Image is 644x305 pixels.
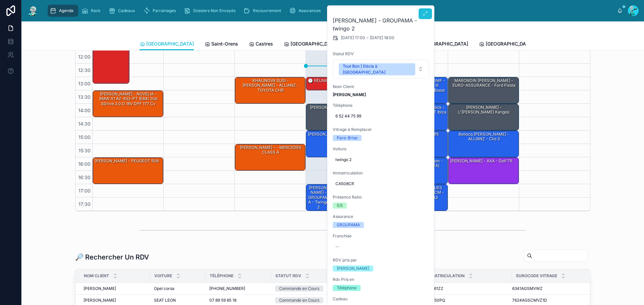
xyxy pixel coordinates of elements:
a: Rack [79,5,105,17]
span: Vitrage à Remplacer [333,127,429,132]
span: [DATE] 18:00 [370,35,394,41]
span: Parrainages [153,8,176,13]
a: SEAT LEON [154,298,201,303]
span: [PERSON_NAME] [84,298,116,303]
span: 16:30 [76,174,92,180]
span: 17:00 [77,188,92,194]
span: EH061ZZ [426,286,443,291]
span: 15:30 [77,148,92,153]
h1: 🔎 Rechercher Un RDV [75,252,149,262]
a: [GEOGRAPHIC_DATA] [414,38,468,51]
div: [PERSON_NAME] - L'[PERSON_NAME] kangoo [448,104,519,130]
span: Voiture [154,273,172,279]
h2: [PERSON_NAME] - GROUPAMA - twingo 2 [333,16,429,32]
a: Assurances [287,5,325,17]
div: [PERSON_NAME] - AXA - Golf 7R [448,158,519,184]
span: Téléphone [210,273,233,279]
span: GD750PQ [426,298,445,303]
div: [PERSON_NAME] - GROUPAMA - twingo 2 [307,185,330,210]
span: Franchise [333,233,429,239]
a: Saint-Orens [205,38,238,51]
span: [GEOGRAPHIC_DATA] [290,41,338,47]
span: 15:00 [77,134,92,140]
span: - [367,35,369,41]
a: [PERSON_NAME] [84,286,146,291]
div: [PERSON_NAME] [337,265,369,272]
span: CA508CR [335,181,427,186]
span: Voiture [333,146,429,152]
div: MARONDIN [PERSON_NAME] - EURO-ASSURANCE - Ford fiesta [449,78,518,89]
a: Commande en Cours [275,297,335,303]
span: Immatriculation [426,273,465,279]
a: [GEOGRAPHIC_DATA] [284,38,338,51]
div: GROUPAMA [337,222,360,228]
span: Rdv Pris en [333,277,429,282]
div: [PERSON_NAME] - - MERCEDES CLASS A [236,145,305,156]
div: -- [335,244,339,249]
a: [PERSON_NAME] [84,298,146,303]
div: Pare-Brise [337,135,358,141]
div: 🕒 RÉUNION - - [307,78,339,84]
span: [GEOGRAPHIC_DATA] [421,41,468,47]
span: SEAT LEON [154,298,176,303]
span: [GEOGRAPHIC_DATA] [486,41,533,47]
a: 7624AGSCMVZ1D [512,298,581,303]
span: 07 89 59 85 18 [209,298,236,303]
div: Commande en Cours [279,297,319,303]
div: Commande en Cours [279,286,319,292]
span: 14:00 [76,107,92,113]
a: GD750PQ [426,298,508,303]
a: [GEOGRAPHIC_DATA] [140,38,194,51]
div: [PERSON_NAME] - L'[PERSON_NAME] kangoo [449,104,518,116]
div: scrollable content [44,3,617,18]
div: Téléphone [337,285,357,291]
a: Commande en Cours [275,286,335,292]
span: Assurance [333,214,429,219]
span: 7624AGSCMVZ1D [512,298,547,303]
div: [PERSON_NAME] - NOVELIA - BMW X1 AZ-632-PT (E84) 20d sDrive 2.0 d 16V DPF 177 cv [94,91,163,107]
div: Tout Bon | Décla à [GEOGRAPHIC_DATA] [343,63,411,75]
span: RDV pris par [333,257,429,263]
strong: [PERSON_NAME] [333,92,366,97]
a: Recouvrement [241,5,286,17]
span: Téléphone [333,103,429,108]
a: NE PAS TOUCHER [335,5,395,17]
span: 6 52 44 75 99 [335,113,427,119]
div: 5/5 [337,203,343,209]
span: 16:00 [76,161,92,167]
span: 14:30 [76,121,92,127]
span: Dossiers Non Envoyés [193,8,235,13]
span: Statut RDV [333,51,429,57]
span: Nom Client [333,84,429,89]
span: 6341AGSMVWZ [512,286,543,291]
span: Cadeaux [118,8,135,13]
span: twingo 2 [335,157,427,162]
div: [PERSON_NAME] - MACIF - SEAT LEON [306,104,376,130]
a: Dossiers Non Envoyés [182,5,240,17]
span: 12:30 [76,67,92,73]
div: Bellocq [PERSON_NAME] - ALLIANZ - Clio 3 [448,131,519,157]
span: 13:30 [76,94,92,100]
span: Statut RDV [275,273,301,279]
div: Bellocq [PERSON_NAME] - ALLIANZ - Clio 3 [449,131,518,142]
span: Assurances [299,8,321,13]
span: Immatriculation [333,170,429,176]
div: [PERSON_NAME] - NOVELIA - BMW X1 AZ-632-PT (E84) 20d sDrive 2.0 d 16V DPF 177 cv [93,91,163,117]
span: 17:30 [77,201,92,207]
div: KHALINOVA SUSI - [PERSON_NAME] - ALLIANZ - TOYOTA CHR [236,78,305,93]
a: [PHONE_NUMBER] [209,286,267,291]
button: Select Button [333,60,429,78]
span: Opel corsa [154,286,174,291]
span: Saint-Orens [211,41,238,47]
a: 07 89 59 85 18 [209,298,267,303]
img: App logo [27,5,39,16]
span: Rack [91,8,101,13]
a: EH061ZZ [426,286,508,291]
span: Agenda [59,8,73,13]
span: Eurocode Vitrage [516,273,557,279]
div: [PERSON_NAME] - 208 Peugeot [306,131,376,157]
span: [GEOGRAPHIC_DATA] [146,41,194,47]
a: Agenda [48,5,78,17]
a: 6341AGSMVWZ [512,286,581,291]
span: Présence Ratio [333,195,429,200]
